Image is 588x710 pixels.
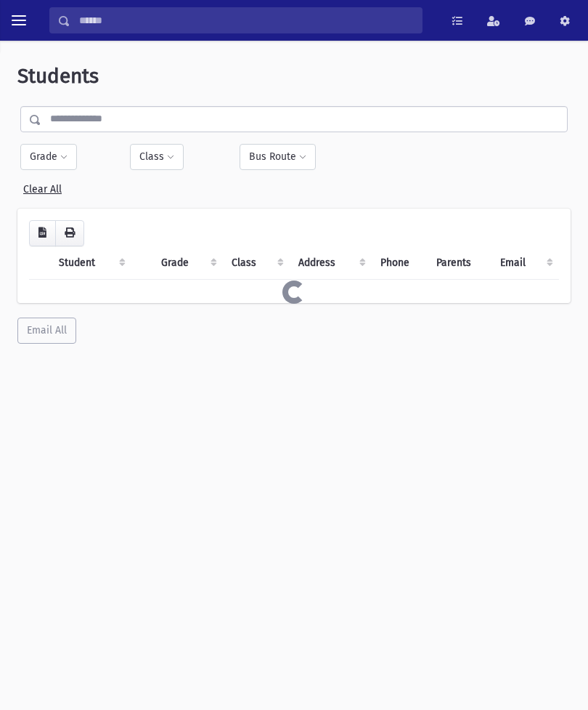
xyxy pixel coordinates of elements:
[223,246,290,280] th: Class
[428,246,491,280] th: Parents
[130,144,184,170] button: Class
[50,246,131,280] th: Student
[29,220,56,246] button: CSV
[23,177,62,195] a: Clear All
[17,318,76,344] button: Email All
[152,246,223,280] th: Grade
[491,246,559,280] th: Email
[372,246,428,280] th: Phone
[55,220,84,246] button: Print
[17,64,99,88] span: Students
[70,7,422,33] input: Search
[290,246,372,280] th: Address
[240,144,316,170] button: Bus Route
[20,144,77,170] button: Grade
[6,7,32,33] button: toggle menu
